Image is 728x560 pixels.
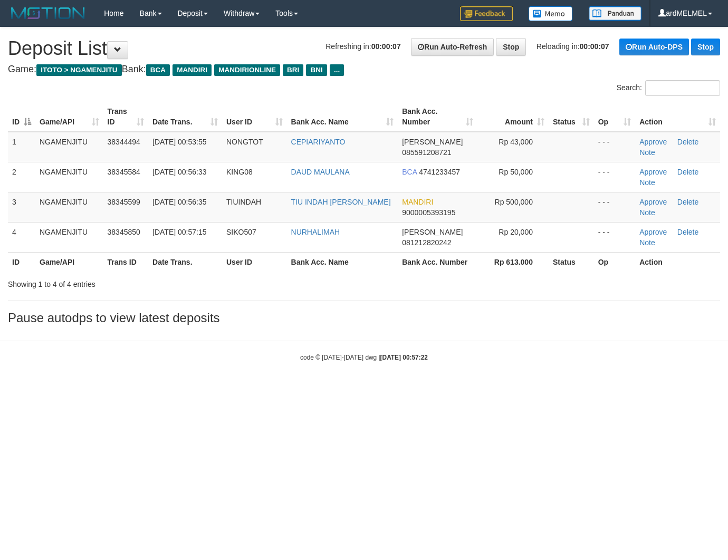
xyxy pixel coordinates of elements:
[283,64,303,76] span: BRI
[291,198,391,206] a: TIU INDAH [PERSON_NAME]
[645,80,720,96] input: Search:
[35,252,103,272] th: Game/API
[549,252,594,272] th: Status
[291,168,350,176] a: DAUD MAULANA
[402,148,451,157] span: Copy 085591208721 to clipboard
[35,132,103,162] td: NGAMENJITU
[402,168,417,176] span: BCA
[460,6,513,21] img: Feedback.jpg
[639,178,655,187] a: Note
[226,168,253,176] span: KING08
[148,252,222,272] th: Date Trans.
[103,102,149,132] th: Trans ID: activate to sort column ascending
[619,38,689,55] a: Run Auto-DPS
[639,238,655,247] a: Note
[8,162,35,192] td: 2
[8,222,35,252] td: 4
[594,132,636,162] td: - - -
[152,228,206,236] span: [DATE] 00:57:15
[35,102,103,132] th: Game/API: activate to sort column ascending
[639,168,667,176] a: Approve
[677,228,698,236] a: Delete
[589,6,641,21] img: panduan.png
[635,252,720,272] th: Action
[411,38,494,56] a: Run Auto-Refresh
[103,252,149,272] th: Trans ID
[287,252,398,272] th: Bank Acc. Name
[537,42,609,51] span: Reloading in:
[108,138,140,146] span: 38344494
[8,252,35,272] th: ID
[35,192,103,222] td: NGAMENJITU
[402,198,433,206] span: MANDIRI
[108,228,140,236] span: 38345850
[398,252,477,272] th: Bank Acc. Number
[402,138,463,146] span: [PERSON_NAME]
[419,168,460,176] span: Copy 4741233457 to clipboard
[594,192,636,222] td: - - -
[677,168,698,176] a: Delete
[108,168,140,176] span: 38345584
[287,102,398,132] th: Bank Acc. Name: activate to sort column ascending
[402,228,463,236] span: [PERSON_NAME]
[8,311,720,325] h3: Pause autodps to view latest deposits
[330,64,344,76] span: ...
[639,148,655,157] a: Note
[8,64,720,75] h4: Game: Bank:
[35,162,103,192] td: NGAMENJITU
[594,102,636,132] th: Op: activate to sort column ascending
[300,354,428,361] small: code © [DATE]-[DATE] dwg |
[222,102,287,132] th: User ID: activate to sort column ascending
[8,5,88,21] img: MOTION_logo.png
[222,252,287,272] th: User ID
[594,222,636,252] td: - - -
[291,138,346,146] a: CEPIARIYANTO
[496,38,526,56] a: Stop
[306,64,327,76] span: BNI
[691,38,720,55] a: Stop
[639,228,667,236] a: Approve
[35,222,103,252] td: NGAMENJITU
[214,64,280,76] span: MANDIRIONLINE
[8,192,35,222] td: 3
[36,64,122,76] span: ITOTO > NGAMENJITU
[173,64,212,76] span: MANDIRI
[226,228,256,236] span: SIKO507
[639,208,655,217] a: Note
[639,198,667,206] a: Approve
[499,138,533,146] span: Rp 43,000
[291,228,340,236] a: NURHALIMAH
[677,138,698,146] a: Delete
[148,102,222,132] th: Date Trans.: activate to sort column ascending
[402,208,455,217] span: Copy 9000005393195 to clipboard
[398,102,477,132] th: Bank Acc. Number: activate to sort column ascending
[499,168,533,176] span: Rp 50,000
[639,138,667,146] a: Approve
[226,138,263,146] span: NONGTOT
[146,64,170,76] span: BCA
[226,198,261,206] span: TIUINDAH
[499,228,533,236] span: Rp 20,000
[371,42,401,51] strong: 00:00:07
[325,42,400,51] span: Refreshing in:
[477,252,549,272] th: Rp 613.000
[529,6,573,21] img: Button%20Memo.svg
[677,198,698,206] a: Delete
[594,162,636,192] td: - - -
[152,138,206,146] span: [DATE] 00:53:55
[152,198,206,206] span: [DATE] 00:56:35
[549,102,594,132] th: Status: activate to sort column ascending
[152,168,206,176] span: [DATE] 00:56:33
[635,102,720,132] th: Action: activate to sort column ascending
[8,275,295,289] div: Showing 1 to 4 of 4 entries
[580,42,609,51] strong: 00:00:07
[617,80,720,96] label: Search:
[495,198,533,206] span: Rp 500,000
[8,38,720,59] h1: Deposit List
[477,102,549,132] th: Amount: activate to sort column ascending
[8,132,35,162] td: 1
[380,354,428,361] strong: [DATE] 00:57:22
[108,198,140,206] span: 38345599
[594,252,636,272] th: Op
[402,238,451,247] span: Copy 081212820242 to clipboard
